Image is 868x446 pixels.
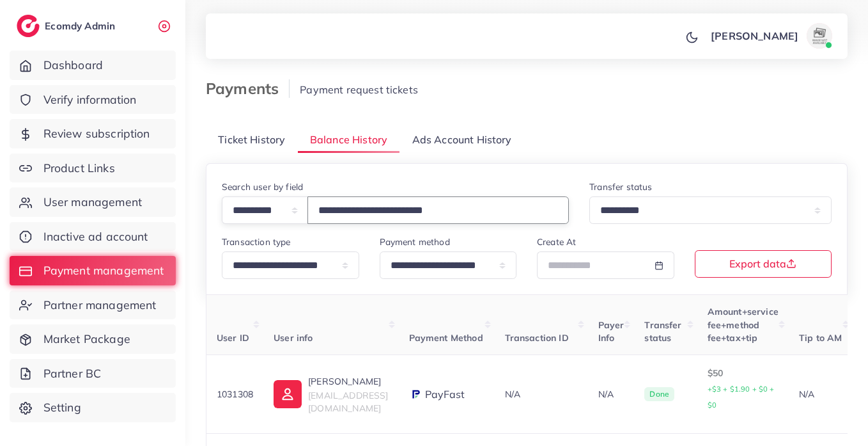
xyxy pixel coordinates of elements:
[644,319,681,344] span: Transfer status
[10,85,176,115] a: Verify information
[598,319,624,344] span: Payer Info
[409,332,483,344] span: Payment Method
[217,332,249,344] span: User ID
[308,390,388,414] span: [EMAIL_ADDRESS][DOMAIN_NAME]
[218,132,285,147] span: Ticket History
[10,256,176,285] a: Payment management
[708,306,779,344] span: Amount+service fee+method fee+tax+tip
[598,386,624,402] p: N/A
[695,250,832,278] button: Export data
[380,235,450,248] label: Payment method
[308,374,388,389] p: [PERSON_NAME]
[43,297,157,314] span: Partner management
[10,154,176,183] a: Product Links
[17,15,40,37] img: logo
[43,228,148,245] span: Inactive ad account
[425,387,465,402] span: PayFast
[43,57,103,74] span: Dashboard
[799,332,842,344] span: Tip to AM
[10,187,176,217] a: User management
[217,386,253,402] p: 1031308
[10,119,176,148] a: Review subscription
[222,235,291,248] label: Transaction type
[43,194,142,211] span: User management
[505,388,520,400] span: N/A
[274,380,302,408] img: ic-user-info.36bf1079.svg
[537,235,576,248] label: Create At
[644,387,674,401] span: Done
[43,92,137,108] span: Verify information
[310,132,387,147] span: Balance History
[505,332,569,344] span: Transaction ID
[300,83,418,96] span: Payment request tickets
[43,125,150,142] span: Review subscription
[412,132,512,147] span: Ads Account History
[45,20,118,32] h2: Ecomdy Admin
[206,79,290,98] h3: Payments
[10,51,176,80] a: Dashboard
[43,399,81,416] span: Setting
[43,160,115,177] span: Product Links
[799,386,842,402] p: N/A
[10,324,176,354] a: Market Package
[10,359,176,388] a: Partner BC
[704,23,837,49] a: [PERSON_NAME]avatar
[222,180,303,193] label: Search user by field
[17,15,118,37] a: logoEcomdy Admin
[807,23,832,49] img: avatar
[274,332,313,344] span: User info
[43,365,102,382] span: Partner BC
[589,180,652,193] label: Transfer status
[708,385,775,410] small: +$3 + $1.90 + $0 + $0
[10,222,176,251] a: Inactive ad account
[409,388,422,401] img: payment
[708,365,779,413] p: $50
[729,259,796,269] span: Export data
[43,262,164,279] span: Payment management
[10,393,176,422] a: Setting
[43,331,130,347] span: Market Package
[711,28,798,44] p: [PERSON_NAME]
[10,291,176,320] a: Partner management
